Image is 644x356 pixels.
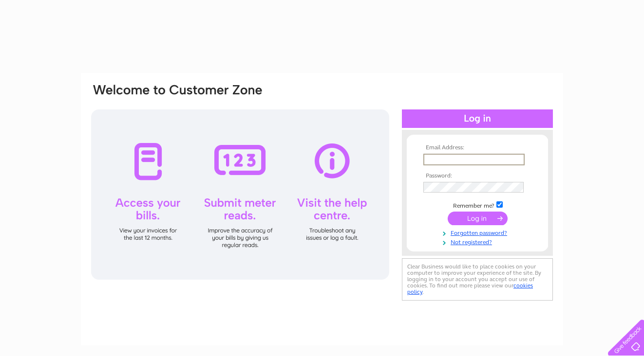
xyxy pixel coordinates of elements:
th: Password: [421,173,534,179]
td: Remember me? [421,200,534,210]
a: Forgotten password? [423,228,534,237]
a: Not registered? [423,237,534,246]
a: cookies policy [407,282,533,295]
div: Clear Business would like to place cookies on your computer to improve your experience of the sit... [402,258,553,301]
input: Submit [448,212,508,225]
th: Email Address: [421,144,534,151]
